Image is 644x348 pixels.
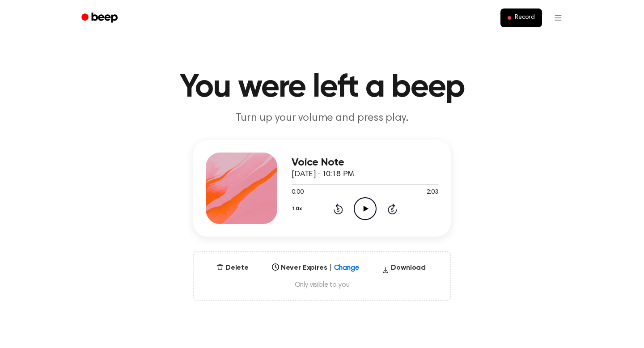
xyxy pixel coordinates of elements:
span: 2:03 [427,188,438,197]
h1: You were left a beep [93,72,551,104]
button: 1.0x [292,201,305,216]
a: Beep [75,9,126,27]
button: Record [500,8,542,27]
span: [DATE] · 10:18 PM [292,170,354,178]
span: 0:00 [292,188,303,197]
button: Open menu [547,7,569,29]
button: Delete [213,263,252,273]
h3: Voice Note [292,157,438,169]
button: Download [378,263,429,277]
p: Turn up your volume and press play. [150,111,494,126]
span: Only visible to you [205,280,439,289]
span: Record [515,14,535,22]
